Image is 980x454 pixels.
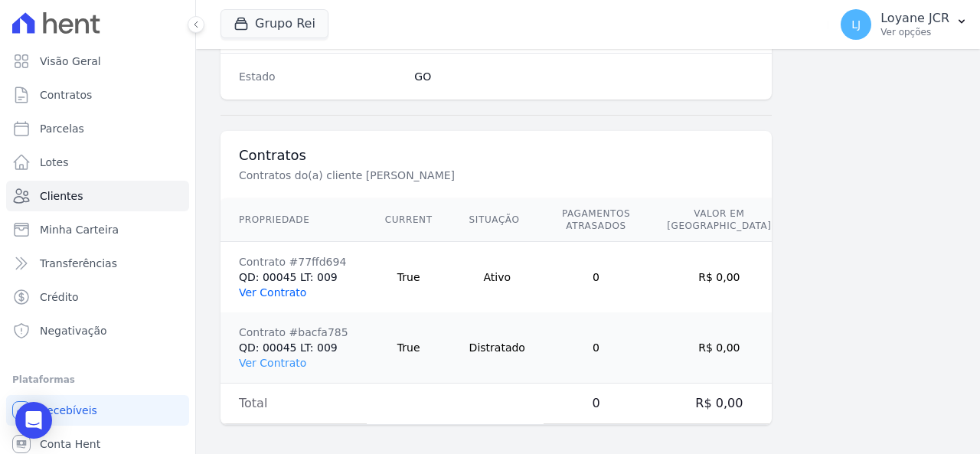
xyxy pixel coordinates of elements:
span: Lotes [40,155,69,170]
td: R$ 0,00 [648,384,789,424]
span: Parcelas [40,121,84,136]
a: Clientes [6,181,189,211]
a: Recebíveis [6,395,189,426]
span: Transferências [40,256,117,271]
a: Crédito [6,282,189,312]
td: R$ 0,00 [648,242,789,313]
dd: GO [414,69,753,84]
td: R$ 0,00 [648,312,789,384]
td: 0 [544,242,648,313]
span: Conta Hent [40,436,100,452]
div: Contrato #bacfa785 [239,325,348,340]
h3: Contratos [239,146,753,165]
a: Negativação [6,315,189,346]
td: 0 [544,384,648,424]
td: QD: 00045 LT: 009 [220,312,367,384]
button: LJ Loyane JCR Ver opções [828,3,980,46]
a: Contratos [6,80,189,110]
span: Visão Geral [40,54,101,69]
th: Current [367,198,451,242]
button: Grupo Rei [220,9,328,38]
td: Distratado [451,312,544,384]
span: Minha Carteira [40,222,119,237]
span: Recebíveis [40,403,97,418]
a: Parcelas [6,113,189,144]
a: Lotes [6,147,189,178]
span: Contratos [40,87,92,103]
th: Valor em [GEOGRAPHIC_DATA] [648,198,789,242]
th: Propriedade [220,198,367,242]
th: Pagamentos Atrasados [544,198,648,242]
a: Visão Geral [6,46,189,77]
div: Plataformas [12,371,183,389]
td: QD: 00045 LT: 009 [220,242,367,313]
td: Ativo [451,242,544,313]
div: Open Intercom Messenger [15,402,52,439]
td: True [367,242,451,313]
span: LJ [851,19,861,30]
p: Contratos do(a) cliente [PERSON_NAME] [239,168,753,183]
td: Total [220,384,367,424]
div: Contrato #77ffd694 [239,254,348,269]
span: Crédito [40,289,79,305]
span: Clientes [40,188,83,204]
p: Ver opções [880,26,949,38]
a: Transferências [6,248,189,279]
span: Negativação [40,323,107,338]
td: True [367,312,451,384]
dt: Estado [239,69,402,84]
a: Ver Contrato [239,357,306,369]
td: 0 [544,312,648,384]
p: Loyane JCR [880,11,949,26]
th: Situação [451,198,544,242]
a: Ver Contrato [239,286,306,299]
a: Minha Carteira [6,214,189,245]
